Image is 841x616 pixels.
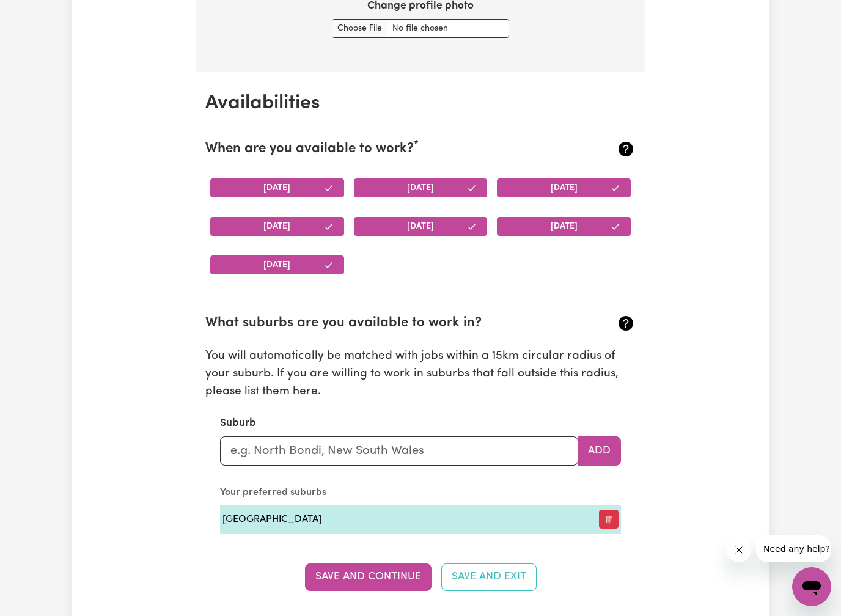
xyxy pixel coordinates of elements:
label: Suburb [220,416,256,431]
h2: When are you available to work? [205,141,564,158]
button: [DATE] [497,217,631,236]
button: [DATE] [354,217,488,236]
button: Remove preferred suburb [599,510,619,529]
button: [DATE] [354,178,488,197]
button: [DATE] [497,178,631,197]
h2: What suburbs are you available to work in? [205,315,564,332]
input: e.g. North Bondi, New South Wales [220,436,578,466]
caption: Your preferred suburbs [220,480,621,505]
p: You will automatically be matched with jobs within a 15km circular radius of your suburb. If you ... [205,348,636,400]
iframe: Close message [727,538,751,562]
td: [GEOGRAPHIC_DATA] [220,505,545,534]
h2: Availabilities [205,92,636,115]
button: [DATE] [210,255,344,274]
button: [DATE] [210,178,344,197]
iframe: Button to launch messaging window [792,567,831,606]
button: [DATE] [210,217,344,236]
iframe: Message from company [756,535,831,562]
button: Save and Exit [441,563,537,590]
button: Add to preferred suburbs [578,436,621,466]
button: Save and Continue [305,563,432,590]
